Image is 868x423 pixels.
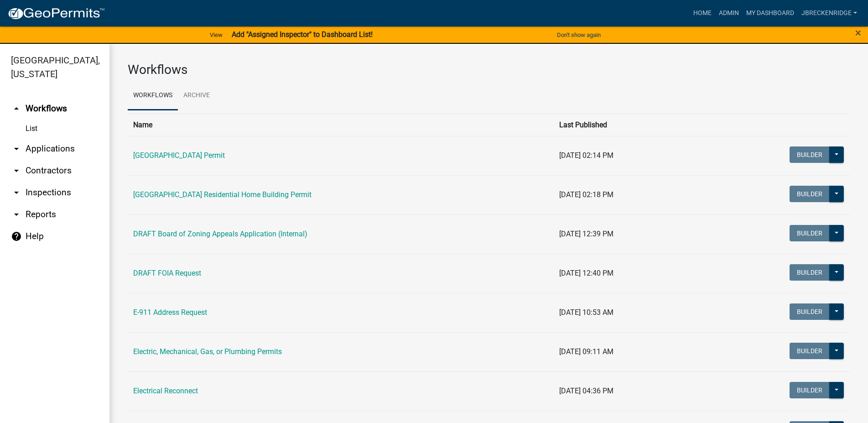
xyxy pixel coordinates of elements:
[855,27,861,38] button: Close
[133,230,307,238] a: DRAFT Board of Zoning Appeals Application (Internal)
[133,308,207,317] a: E-911 Address Request
[559,230,613,238] span: [DATE] 12:39 PM
[128,62,850,78] h3: Workflows
[715,5,743,22] a: Admin
[133,386,198,395] a: Electrical Reconnect
[855,26,861,39] span: ×
[554,114,701,136] th: Last Published
[11,143,22,154] i: arrow_drop_down
[128,114,554,136] th: Name
[11,103,22,114] i: arrow_drop_up
[232,30,373,39] strong: Add "Assigned Inspector" to Dashboard List!
[790,186,830,202] button: Builder
[178,81,215,110] a: Archive
[790,146,830,163] button: Builder
[128,81,178,110] a: Workflows
[11,231,22,242] i: help
[11,187,22,198] i: arrow_drop_down
[559,190,613,199] span: [DATE] 02:18 PM
[790,303,830,320] button: Builder
[133,151,225,160] a: [GEOGRAPHIC_DATA] Permit
[790,264,830,281] button: Builder
[133,190,312,199] a: [GEOGRAPHIC_DATA] Residential Home Building Permit
[559,386,613,395] span: [DATE] 04:36 PM
[133,269,201,277] a: DRAFT FOIA Request
[11,209,22,220] i: arrow_drop_down
[559,308,613,317] span: [DATE] 10:53 AM
[559,269,613,277] span: [DATE] 12:40 PM
[790,343,830,359] button: Builder
[553,27,604,42] button: Don't show again
[790,382,830,398] button: Builder
[690,5,715,22] a: Home
[11,165,22,176] i: arrow_drop_down
[790,225,830,241] button: Builder
[559,347,613,356] span: [DATE] 09:11 AM
[206,27,226,42] a: View
[559,151,613,160] span: [DATE] 02:14 PM
[798,5,861,22] a: Jbreckenridge
[743,5,798,22] a: My Dashboard
[133,347,282,356] a: Electric, Mechanical, Gas, or Plumbing Permits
